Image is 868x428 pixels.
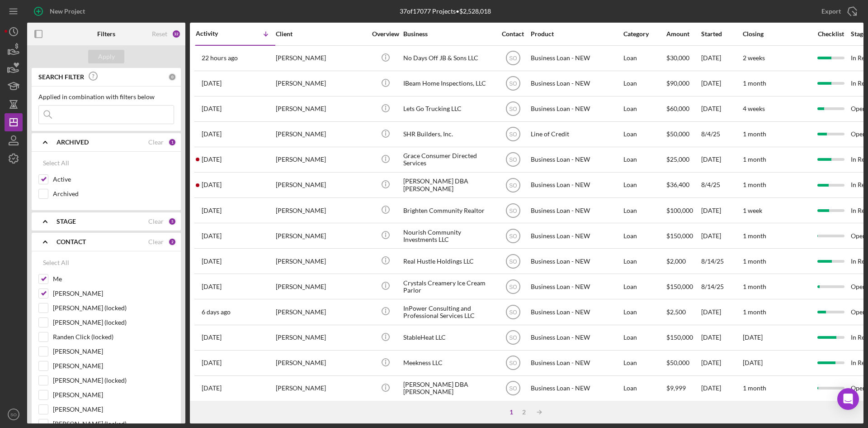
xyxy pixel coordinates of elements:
div: $36,400 [666,173,700,197]
time: 1 month [743,232,766,240]
div: [PERSON_NAME] [276,326,366,350]
div: InPower Consulting and Professional Services LLC [403,300,494,324]
time: 2025-08-15 16:35 [202,181,222,188]
div: Select All [43,254,69,272]
div: SHR Builders, Inc. [403,122,494,146]
text: SO [509,360,517,366]
div: Business Loan - NEW [531,274,621,298]
div: [PERSON_NAME] DBA [PERSON_NAME] [403,173,494,197]
div: 32 [172,29,181,38]
button: Select All [38,154,74,172]
label: Me [53,274,174,284]
div: Business Loan - NEW [531,351,621,375]
text: SO [10,412,17,417]
text: SO [509,157,517,163]
div: [DATE] [701,198,742,222]
div: Business Loan - NEW [531,97,621,121]
time: 1 month [743,155,766,163]
time: 2025-08-08 13:49 [202,385,222,392]
div: Loan [623,351,665,375]
div: Real Hustle Holdings LLC [403,249,494,273]
div: Loan [623,72,665,96]
div: New Project [50,2,85,20]
div: Business Loan - NEW [531,46,621,70]
div: $60,000 [666,97,700,121]
div: Loan [623,198,665,222]
div: Loan [623,249,665,273]
div: 1 [505,409,518,416]
time: 2025-08-15 14:32 [202,232,222,240]
label: [PERSON_NAME] [53,361,174,370]
div: Loan [623,274,665,298]
button: SO [5,405,23,423]
text: SO [509,309,517,316]
div: Nourish Community Investments LLC [403,224,494,248]
div: [DATE] [701,351,742,375]
label: [PERSON_NAME] (locked) [53,318,174,327]
div: $150,000 [666,326,700,350]
div: Category [623,30,665,38]
time: 1 month [743,79,766,87]
div: $30,000 [666,46,700,70]
div: Clear [148,218,164,225]
div: Activity [196,30,236,37]
div: [DATE] [701,224,742,248]
div: [PERSON_NAME] [276,300,366,324]
div: [PERSON_NAME] [276,224,366,248]
div: Business Loan - NEW [531,376,621,400]
div: Reset [152,30,167,38]
div: $25,000 [666,148,700,172]
div: [PERSON_NAME] [276,97,366,121]
div: $100,000 [666,198,700,222]
div: Line of Credit [531,122,621,146]
time: 2025-08-14 17:35 [202,258,222,265]
div: $2,500 [666,300,700,324]
div: [PERSON_NAME] [276,46,366,70]
button: Select All [38,254,74,272]
button: New Project [27,2,94,20]
time: 1 month [743,181,766,188]
div: Amount [666,30,700,38]
time: 2025-08-11 05:55 [202,334,222,341]
div: Business Loan - NEW [531,72,621,96]
text: SO [509,385,517,392]
text: SO [509,55,517,62]
time: [DATE] [743,333,763,341]
div: Loan [623,97,665,121]
label: Active [53,175,174,184]
b: SEARCH FILTER [38,73,84,81]
div: Contact [496,30,530,38]
div: 37 of 17077 Projects • $2,528,018 [400,8,491,15]
div: [DATE] [701,300,742,324]
div: Lets Go Trucking LLC [403,97,494,121]
div: Meekness LLC [403,351,494,375]
div: [DATE] [701,97,742,121]
div: Loan [623,326,665,350]
div: [PERSON_NAME] [276,72,366,96]
button: Export [812,2,863,20]
div: Loan [623,46,665,70]
text: SO [509,233,517,239]
div: 0 [168,73,176,81]
div: Select All [43,154,69,172]
text: SO [509,182,517,188]
text: SO [509,335,517,341]
div: [PERSON_NAME] [276,173,366,197]
div: $9,999 [666,376,700,400]
button: Apply [88,50,124,63]
label: [PERSON_NAME] [53,405,174,414]
time: 2025-08-15 21:04 [202,156,222,163]
div: $90,000 [666,72,700,96]
div: 8/4/25 [701,122,742,146]
div: [PERSON_NAME] [276,376,366,400]
b: Filters [97,30,115,38]
div: 8/14/25 [701,249,742,273]
div: [PERSON_NAME] [276,148,366,172]
div: Loan [623,148,665,172]
div: [DATE] [701,72,742,96]
div: Checklist [811,30,850,38]
div: Business Loan - NEW [531,224,621,248]
label: Archived [53,189,174,198]
div: [DATE] [701,148,742,172]
div: Loan [623,224,665,248]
